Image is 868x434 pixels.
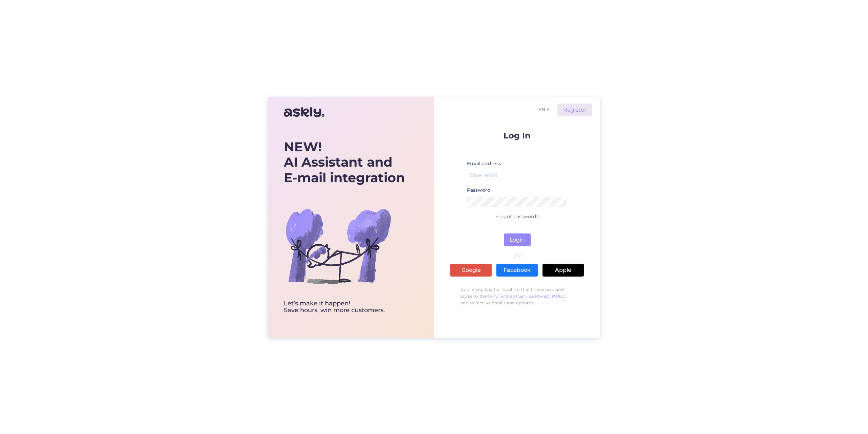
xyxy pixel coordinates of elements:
[284,104,324,120] img: Askly
[536,105,552,115] button: EN
[512,254,522,259] span: OR
[284,192,392,300] img: bg-askly
[467,187,491,194] label: Password
[535,294,565,299] a: Privacy Policy
[450,131,584,140] p: Log In
[495,213,539,220] a: Forgot password?
[450,283,584,310] p: By clicking Log In, I confirm that I have read and agree to the , , and to receive emails and upd...
[557,103,592,116] a: Register
[487,294,534,299] a: Askly Terms of Service
[467,170,567,181] input: Enter email
[542,264,584,277] a: Apple
[450,264,492,277] a: Google
[504,233,531,246] button: Login
[284,300,405,314] div: Let’s make it happen! Save hours, win more customers.
[284,139,405,186] div: AI Assistant and E-mail integration
[284,139,322,155] b: NEW!
[467,160,501,167] label: Email address
[496,264,538,277] a: Facebook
